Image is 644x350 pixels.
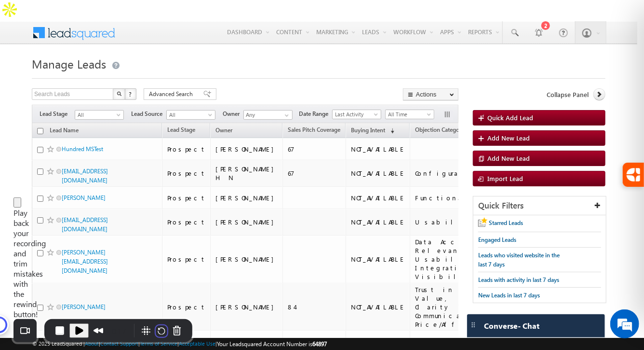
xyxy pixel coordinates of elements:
[62,194,106,201] a: [PERSON_NAME]
[351,194,405,202] div: NOT_AVAILABLE
[351,145,405,154] div: NOT_AVAILABLE
[167,194,206,202] div: Prospect
[215,165,279,182] div: [PERSON_NAME] H N
[415,169,526,178] div: Configuration Issue
[37,128,43,134] input: Check all records
[437,21,464,42] a: Apps
[288,169,341,178] div: 67
[166,110,215,120] a: All
[62,168,108,184] a: [EMAIL_ADDRESS][DOMAIN_NAME]
[243,110,293,120] input: Type to Search
[179,340,215,347] a: Acceptable Use
[478,236,516,243] span: Engaged Leads
[385,110,434,119] a: All Time
[75,110,124,120] a: All
[415,238,526,281] div: Data Accuracy and Relevance, Usability, Data Integration and Visibility
[215,145,279,154] div: [PERSON_NAME]
[100,340,138,347] a: Contact Support
[478,276,559,283] span: Leads with activity in last 7 days
[32,339,327,349] span: © 2025 LeadSquared | | | | |
[487,174,523,182] span: Import Lead
[62,145,103,153] a: Hundred MSTest
[62,216,108,233] a: [EMAIL_ADDRESS][DOMAIN_NAME]
[313,21,358,42] a: Marketing
[403,88,458,100] button: Actions
[415,285,526,329] div: Trust in Program Value, Lack of Clarity in Communication, Price/Affordability
[217,340,327,348] span: Your Leadsquared Account Number is
[487,154,530,162] span: Add New Lead
[465,21,502,42] a: Reports
[117,91,121,96] img: Search
[273,21,312,42] a: Content
[351,126,385,134] span: Buying Intent
[333,110,378,119] span: Last Activity
[359,21,389,42] a: Leads
[387,127,394,135] span: (sorted descending)
[167,126,195,133] span: Lead Stage
[312,340,327,348] span: 64897
[50,51,162,63] div: Chat with us now
[125,88,136,100] button: ?
[45,125,83,138] a: Lead Name
[415,218,526,226] div: Usability
[32,56,106,71] span: Manage Leads
[288,126,340,133] span: Sales Pitch Coverage
[470,321,477,329] img: carter-drag
[62,303,106,310] a: [PERSON_NAME]
[283,125,345,137] a: Sales Pitch Coverage
[473,196,606,215] div: Quick Filters
[131,275,175,288] em: Start Chat
[346,125,399,137] a: Buying Intent (sorted descending)
[158,5,181,28] div: Minimize live chat window
[541,21,550,30] div: 2
[299,110,332,118] span: Date Range
[131,110,166,118] span: Lead Source
[224,21,272,42] a: Dashboard
[85,340,99,347] a: About
[410,125,469,137] a: Objection Category
[215,255,279,264] div: [PERSON_NAME]
[62,249,108,274] a: [PERSON_NAME][EMAIL_ADDRESS][DOMAIN_NAME]
[288,303,341,311] div: 84
[351,255,405,264] div: NOT_AVAILABLE
[162,125,200,137] a: Lead Stage
[223,110,243,118] span: Owner
[215,303,279,311] div: [PERSON_NAME]
[489,219,523,226] span: Starred Leads
[215,126,232,134] span: Owner
[332,110,381,119] a: Last Activity
[167,255,206,264] div: Prospect
[75,111,121,119] span: All
[415,194,526,202] div: Functionality
[390,21,436,42] a: Workflow
[167,303,206,311] div: Prospect
[149,90,196,98] span: Advanced Search
[487,113,533,122] span: Quick Add Lead
[487,134,530,142] span: Add New Lead
[547,90,589,99] span: Collapse Panel
[140,340,177,347] a: Terms of Service
[351,218,405,226] div: NOT_AVAILABLE
[484,322,539,330] span: Converse - Chat
[167,111,213,119] span: All
[415,126,464,133] span: Objection Category
[280,111,292,120] a: Show All Items
[288,145,341,154] div: 67
[215,218,279,226] div: [PERSON_NAME]
[129,90,133,98] span: ?
[16,51,40,63] img: d_60004797649_company_0_60004797649
[351,169,405,178] div: NOT_AVAILABLE
[167,218,206,226] div: Prospect
[478,252,560,268] span: Leads who visited website in the last 7 days
[215,194,279,202] div: [PERSON_NAME]
[478,292,540,299] span: New Leads in last 7 days
[13,89,176,267] textarea: Type your message and hit 'Enter'
[167,145,206,154] div: Prospect
[167,169,206,178] div: Prospect
[40,110,75,118] span: Lead Stage
[351,303,405,311] div: NOT_AVAILABLE
[386,110,431,119] span: All Time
